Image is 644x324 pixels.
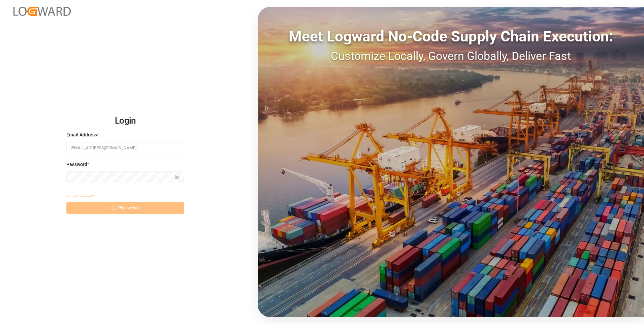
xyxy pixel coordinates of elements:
[258,47,644,65] div: Customize Locally, Govern Globally, Deliver Fast
[13,7,71,16] img: Logward_new_orange.png
[66,142,184,154] input: Enter your email
[258,25,644,47] div: Meet Logward No-Code Supply Chain Execution:
[66,131,97,138] span: Email Address
[66,161,87,168] span: Password
[66,110,184,132] h2: Login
